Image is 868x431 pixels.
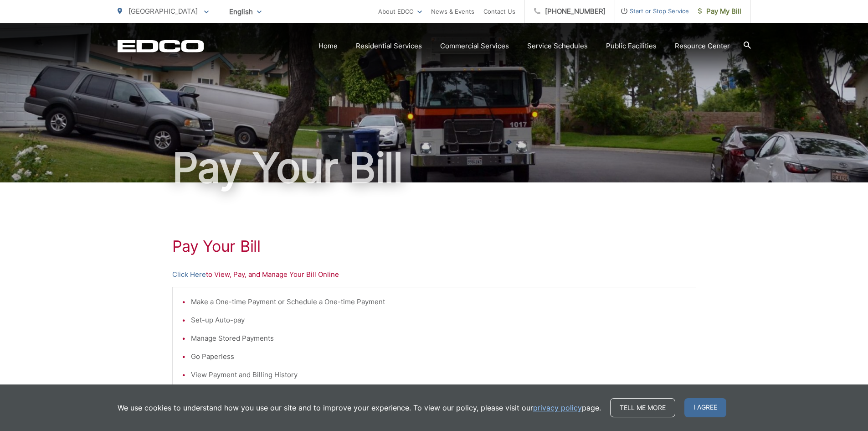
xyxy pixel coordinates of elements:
[128,7,198,16] span: [GEOGRAPHIC_DATA]
[610,398,675,417] a: Tell me more
[698,6,741,17] span: Pay My Bill
[191,296,687,307] li: Make a One-time Payment or Schedule a One-time Payment
[118,402,601,413] p: We use cookies to understand how you use our site and to improve your experience. To view our pol...
[172,237,696,255] h1: Pay Your Bill
[606,41,657,52] a: Public Facilities
[527,41,588,52] a: Service Schedules
[533,402,582,413] a: privacy policy
[378,6,422,17] a: About EDCO
[684,398,726,417] span: I agree
[440,41,509,52] a: Commercial Services
[118,145,751,191] h1: Pay Your Bill
[191,315,687,326] li: Set-up Auto-pay
[222,4,268,20] span: English
[318,41,338,52] a: Home
[356,41,422,52] a: Residential Services
[431,6,474,17] a: News & Events
[675,41,730,52] a: Resource Center
[483,6,515,17] a: Contact Us
[191,333,687,344] li: Manage Stored Payments
[118,40,204,52] a: EDCD logo. Return to the homepage.
[172,269,206,280] a: Click Here
[172,269,696,280] p: to View, Pay, and Manage Your Bill Online
[191,351,687,362] li: Go Paperless
[191,369,687,380] li: View Payment and Billing History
